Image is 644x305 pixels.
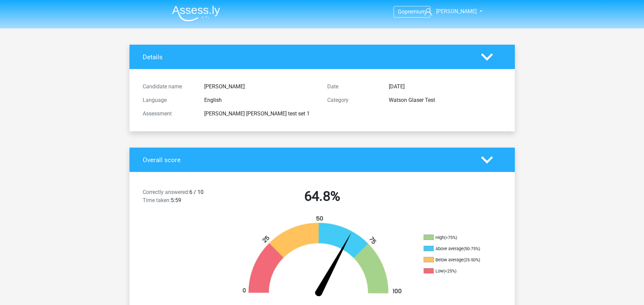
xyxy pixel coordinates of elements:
[424,268,491,274] li: Low
[172,5,220,21] img: Assessly
[143,156,471,164] h4: Overall score
[235,188,409,204] h2: 64.8%
[322,96,384,104] div: Category
[143,189,189,195] span: Correctly answered:
[463,257,480,262] div: (25-50%)
[143,53,471,61] h4: Details
[405,8,426,15] span: premium
[394,7,430,16] a: Gopremium
[138,188,230,207] div: 6 / 10 5:59
[424,235,491,241] li: High
[398,8,405,15] span: Go
[199,110,322,118] div: [PERSON_NAME] [PERSON_NAME] test set 1
[138,110,199,118] div: Assessment
[199,83,322,91] div: [PERSON_NAME]
[444,268,456,274] div: (<25%)
[444,235,457,240] div: (>75%)
[384,83,507,91] div: [DATE]
[138,83,199,91] div: Candidate name
[436,8,477,15] span: [PERSON_NAME]
[424,246,491,252] li: Above average
[138,96,199,104] div: Language
[422,7,477,16] a: [PERSON_NAME]
[231,215,413,300] img: 65.972e104a2579.png
[384,96,507,104] div: Watson Glaser Test
[199,96,322,104] div: English
[424,257,491,263] li: Below average
[463,246,480,251] div: (50-75%)
[322,83,384,91] div: Date
[143,197,171,203] span: Time taken:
